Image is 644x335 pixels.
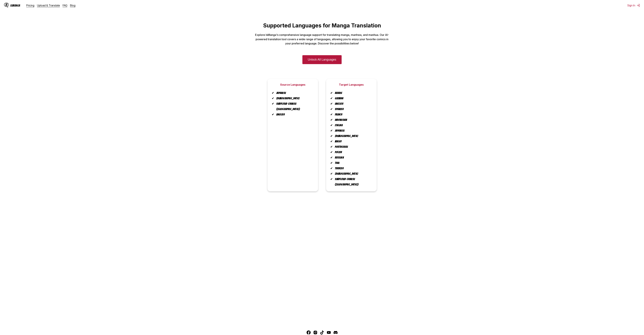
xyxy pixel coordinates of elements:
[320,330,324,334] a: TikTok
[255,33,389,46] p: Explore IsManga's comprehensive language support for translating manga, manhwa, and manhua. Our A...
[274,96,314,101] li: [DEMOGRAPHIC_DATA]
[333,150,373,155] li: Polish
[313,330,317,334] img: IsManga Instagram
[302,55,342,64] a: Unlock All Languages
[327,330,331,334] img: IsManga YouTube
[334,330,338,334] a: Discord
[333,128,373,133] li: Japanese
[313,330,317,334] a: Instagram
[37,4,60,7] a: Upload & Translate
[333,155,373,160] li: Russian
[274,90,314,96] li: Japanese
[63,4,67,7] a: FAQ
[4,3,9,7] img: IsManga Logo
[333,112,373,117] li: French
[327,330,331,334] a: Youtube
[333,177,373,187] li: Simplified Chinese ([GEOGRAPHIC_DATA])
[333,96,373,101] li: German
[10,4,20,7] div: IsManga
[333,166,373,171] li: Turkish
[333,160,373,166] li: Thai
[333,144,373,150] li: Portuguese
[4,3,26,8] a: IsManga LogoIsManga
[3,22,641,29] h1: Supported Languages for Manga Translation
[627,4,640,7] button: Sign In
[274,101,314,112] li: Simplified Chinese ([GEOGRAPHIC_DATA])
[334,330,338,334] img: IsManga Discord
[26,4,34,7] a: Pricing
[320,330,324,334] img: IsManga TikTok
[333,139,373,144] li: Malay
[274,112,314,117] li: English
[333,90,373,96] li: Arabic
[333,171,373,177] li: [DEMOGRAPHIC_DATA]
[333,117,373,123] li: Indonesian
[637,4,640,7] img: Sign out
[333,101,373,107] li: English
[339,83,364,86] h2: Target Languages
[70,4,75,7] a: Blog
[280,83,305,86] h2: Source Languages
[307,330,311,334] a: Facebook
[333,123,373,128] li: Italian
[333,107,373,112] li: Spanish
[333,133,373,139] li: [DEMOGRAPHIC_DATA]
[307,330,311,334] img: IsManga Facebook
